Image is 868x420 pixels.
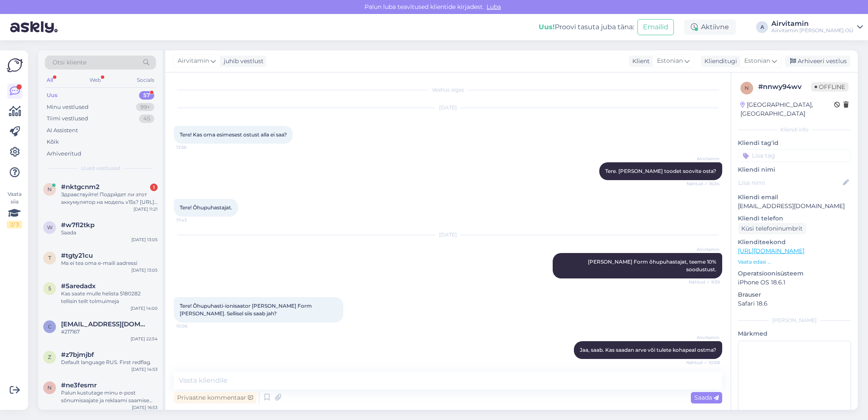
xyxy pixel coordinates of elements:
[48,285,51,292] span: 5
[688,156,720,162] span: Airvitamin
[657,56,683,66] span: Estonian
[176,144,208,150] span: 13:56
[756,21,768,33] div: A
[61,229,158,236] div: Saada
[588,259,718,273] span: [PERSON_NAME] Form õhupuhastajat, teeme 10% soodustust.
[47,138,59,146] div: Kõik
[7,221,22,228] div: 2 / 3
[738,214,851,223] p: Kliendi telefon
[694,394,719,401] span: Saada
[150,184,158,191] div: 1
[135,75,156,86] div: Socials
[174,86,722,94] div: Vestlus algas
[132,404,158,411] div: [DATE] 16:53
[47,126,78,135] div: AI Assistent
[61,351,94,359] span: #z7bjmjbf
[88,75,103,86] div: Web
[605,168,716,174] span: Tere. [PERSON_NAME] toodet soovite osta?
[139,91,154,100] div: 57
[771,20,854,27] div: Airvitamin
[131,236,158,243] div: [DATE] 13:05
[539,22,634,32] div: Proovi tasuta juba täna:
[687,181,720,187] span: Nähtud ✓ 16:34
[180,303,313,317] span: Tere! Õhupuhasti-ionisaator [PERSON_NAME] Form [PERSON_NAME]. Sellisel siis saab jah?
[47,103,89,111] div: Minu vestlused
[61,389,158,404] div: Palun kustutage minu e-post sõnumisaajate ja reklaami saamise listist ära. Teeksin seda ise, aga ...
[61,221,95,229] span: #w7fl2tkp
[48,354,51,360] span: z
[688,279,720,285] span: Nähtud ✓ 9:39
[134,206,158,212] div: [DATE] 11:21
[176,323,208,329] span: 10:06
[139,114,154,123] div: 45
[738,178,841,187] input: Lisa nimi
[61,381,97,389] span: #ne3fesmr
[7,190,22,228] div: Vaata siia
[771,27,854,34] div: Airvitamin [PERSON_NAME] OÜ
[131,267,158,273] div: [DATE] 13:05
[738,126,851,134] div: Kliendi info
[61,328,158,336] div: #217167
[738,223,806,234] div: Küsi telefoninumbrit
[47,91,58,100] div: Uus
[61,290,158,305] div: Kas saate mulle helista 5180282 tellisin teilt tolmuimeja
[174,104,722,111] div: [DATE]
[745,85,749,91] span: n
[61,320,149,328] span: coolipreyly@hotmail.com
[738,317,851,324] div: [PERSON_NAME]
[738,165,851,174] p: Kliendi nimi
[176,217,208,223] span: 17:43
[758,82,811,92] div: # nnwy94wv
[131,366,158,373] div: [DATE] 14:53
[48,255,51,261] span: t
[484,3,504,11] span: Luba
[45,75,55,86] div: All
[61,183,100,191] span: #nktgcnm2
[785,56,850,67] div: Arhiveeri vestlus
[740,100,834,118] div: [GEOGRAPHIC_DATA], [GEOGRAPHIC_DATA]
[738,238,851,247] p: Klienditeekond
[771,20,863,34] a: AirvitaminAirvitamin [PERSON_NAME] OÜ
[53,58,86,67] span: Otsi kliente
[738,202,851,211] p: [EMAIL_ADDRESS][DOMAIN_NAME]
[738,139,851,147] p: Kliendi tag'id
[7,57,23,73] img: Askly Logo
[180,204,232,211] span: Tere! Õhupuhastajat.
[629,57,650,66] div: Klient
[61,282,96,290] span: #5aredadx
[738,258,851,266] p: Vaata edasi ...
[178,56,209,66] span: Airvitamin
[738,329,851,338] p: Märkmed
[47,224,53,231] span: w
[738,193,851,202] p: Kliendi email
[81,164,120,172] span: Uued vestlused
[701,57,737,66] div: Klienditugi
[686,359,720,366] span: Nähtud ✓ 10:08
[744,56,770,66] span: Estonian
[688,334,720,341] span: Airvitamin
[47,114,88,123] div: Tiimi vestlused
[738,290,851,299] p: Brauser
[61,252,93,259] span: #tgty21cu
[738,247,804,255] a: [URL][DOMAIN_NAME]
[811,82,849,92] span: Offline
[738,278,851,287] p: iPhone OS 18.6.1
[136,103,154,111] div: 99+
[47,384,52,391] span: n
[180,131,287,138] span: Tere! Kas oma esimesest ostust alla ei saa?
[220,57,264,66] div: juhib vestlust
[738,269,851,278] p: Operatsioonisüsteem
[48,323,52,330] span: c
[738,149,851,162] input: Lisa tag
[580,347,716,353] span: Jaa, saab. Kas saadan arve või tulete kohapeal ostma?
[539,23,555,31] b: Uus!
[174,231,722,239] div: [DATE]
[47,186,52,192] span: n
[738,299,851,308] p: Safari 18.6
[684,19,736,35] div: Aktiivne
[637,19,674,35] button: Emailid
[61,191,158,206] div: Здравствуйте! Подрйдет ли этот аккумулятор на модель v15s? [URL][DOMAIN_NAME]
[688,246,720,253] span: Airvitamin
[61,359,158,366] div: Default language RUS. First redflag.
[174,392,256,403] div: Privaatne kommentaar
